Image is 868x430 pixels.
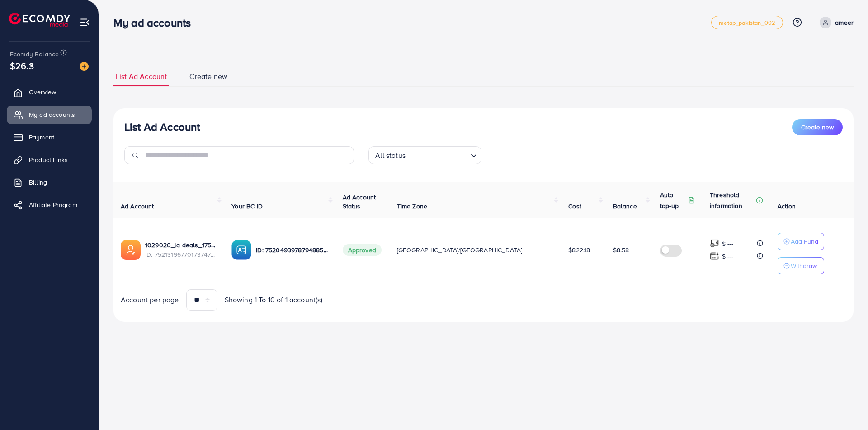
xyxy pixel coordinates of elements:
span: metap_pakistan_002 [719,20,775,26]
a: Payment [7,128,92,146]
span: Time Zone [397,202,427,211]
img: top-up amount [710,251,719,261]
span: Account per page [121,295,179,305]
div: Search for option [368,146,481,164]
span: $26.3 [10,59,34,72]
p: Withdraw [791,260,817,271]
img: top-up amount [710,239,719,248]
a: metap_pakistan_002 [711,16,783,29]
button: Create new [792,119,843,135]
a: My ad accounts [7,106,92,124]
a: Product Links [7,151,92,169]
span: ID: 7521319677017374736 [145,250,217,259]
span: Create new [801,123,834,132]
span: Approved [343,244,382,256]
img: image [80,62,89,71]
span: Ad Account [121,202,154,211]
span: Balance [613,202,637,211]
span: Ecomdy Balance [10,50,59,59]
input: Search for option [408,147,467,162]
span: Your BC ID [231,202,263,211]
span: Payment [29,133,54,142]
span: Product Links [29,155,68,164]
span: My ad accounts [29,110,75,119]
span: Action [778,202,796,211]
span: [GEOGRAPHIC_DATA]/[GEOGRAPHIC_DATA] [397,245,523,254]
p: $ --- [722,238,733,249]
h3: My ad accounts [113,16,198,29]
p: Auto top-up [660,190,686,211]
button: Withdraw [778,257,824,274]
p: Add Fund [791,236,818,247]
span: $822.18 [568,245,590,254]
a: 1029020_la deals_1751193710853 [145,240,217,250]
span: Showing 1 To 10 of 1 account(s) [225,295,323,305]
img: logo [9,13,70,27]
h3: List Ad Account [124,120,200,134]
p: ID: 7520493978794885127 [256,245,328,255]
p: ameer [835,17,854,28]
span: Create new [189,71,227,82]
a: Billing [7,173,92,191]
span: Billing [29,178,47,187]
span: Overview [29,88,56,97]
a: ameer [816,17,854,28]
button: Add Fund [778,233,824,250]
span: List Ad Account [116,71,167,82]
span: $8.58 [613,245,629,254]
div: <span class='underline'>1029020_la deals_1751193710853</span></br>7521319677017374736 [145,240,217,259]
a: Overview [7,83,92,101]
p: $ --- [722,251,733,262]
p: Threshold information [710,190,754,211]
span: Ad Account Status [343,193,376,211]
span: Affiliate Program [29,200,77,209]
span: All status [373,149,407,162]
img: ic-ads-acc.e4c84228.svg [121,240,141,260]
img: menu [80,17,90,28]
img: ic-ba-acc.ded83a64.svg [231,240,251,260]
a: Affiliate Program [7,196,92,214]
span: Cost [568,202,581,211]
